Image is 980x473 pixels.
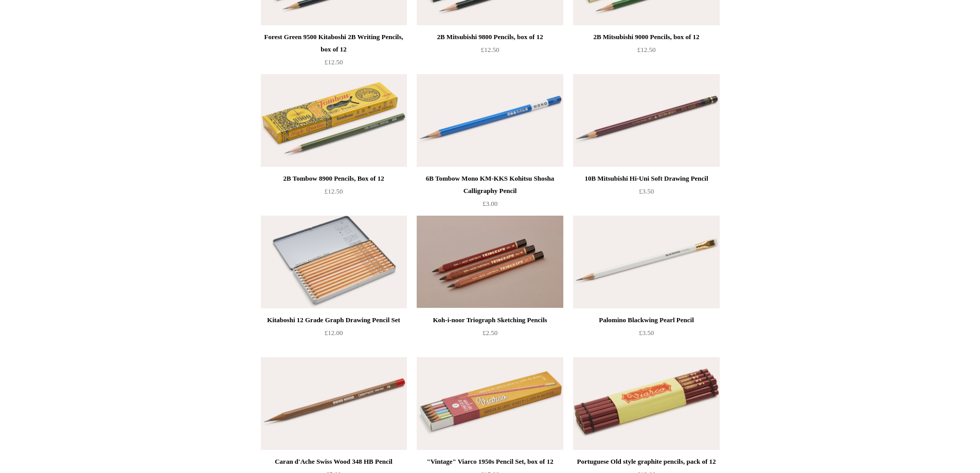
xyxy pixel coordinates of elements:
a: Portuguese Old style graphite pencils, pack of 12 Portuguese Old style graphite pencils, pack of 12 [573,357,719,450]
a: Kitaboshi 12 Grade Graph Drawing Pencil Set Kitaboshi 12 Grade Graph Drawing Pencil Set [261,216,407,308]
img: Caran d'Ache Swiss Wood 348 HB Pencil [261,357,407,450]
a: 6B Tombow Mono KM-KKS Kohitsu Shosha Calligraphy Pencil 6B Tombow Mono KM-KKS Kohitsu Shosha Call... [417,74,563,167]
div: 10B Mitsubishi Hi-Uni Soft Drawing Pencil [576,172,717,185]
img: Palomino Blackwing Pearl Pencil [573,216,719,308]
img: Portuguese Old style graphite pencils, pack of 12 [573,357,719,450]
a: Koh-i-noor Triograph Sketching Pencils £2.50 [417,314,563,356]
img: 10B Mitsubishi Hi-Uni Soft Drawing Pencil [573,74,719,167]
span: £3.50 [639,329,654,337]
a: Koh-i-noor Triograph Sketching Pencils Koh-i-noor Triograph Sketching Pencils [417,216,563,308]
img: "Vintage" Viarco 1950s Pencil Set, box of 12 [417,357,563,450]
a: Palomino Blackwing Pearl Pencil Palomino Blackwing Pearl Pencil [573,216,719,308]
a: 10B Mitsubishi Hi-Uni Soft Drawing Pencil £3.50 [573,172,719,215]
a: 2B Mitsubishi 9800 Pencils, box of 12 £12.50 [417,31,563,73]
div: Forest Green 9500 Kitaboshi 2B Writing Pencils, box of 12 [263,31,404,56]
div: 2B Tombow 8900 Pencils, Box of 12 [263,172,404,185]
span: £12.50 [481,46,500,54]
span: £3.00 [483,200,497,207]
span: £12.50 [637,46,656,54]
a: 2B Tombow 8900 Pencils, Box of 12 2B Tombow 8900 Pencils, Box of 12 [261,74,407,167]
div: Caran d'Ache Swiss Wood 348 HB Pencil [263,456,404,468]
a: 10B Mitsubishi Hi-Uni Soft Drawing Pencil 10B Mitsubishi Hi-Uni Soft Drawing Pencil [573,74,719,167]
span: £3.50 [639,187,654,195]
span: £12.50 [325,58,343,66]
img: 6B Tombow Mono KM-KKS Kohitsu Shosha Calligraphy Pencil [417,74,563,167]
a: 2B Mitsubishi 9000 Pencils, box of 12 £12.50 [573,31,719,73]
div: 6B Tombow Mono KM-KKS Kohitsu Shosha Calligraphy Pencil [419,172,560,197]
div: "Vintage" Viarco 1950s Pencil Set, box of 12 [419,456,560,468]
div: Koh-i-noor Triograph Sketching Pencils [419,314,560,326]
a: 2B Tombow 8900 Pencils, Box of 12 £12.50 [261,172,407,215]
span: £12.00 [325,329,343,337]
div: Kitaboshi 12 Grade Graph Drawing Pencil Set [263,314,404,326]
div: Palomino Blackwing Pearl Pencil [576,314,717,326]
a: Palomino Blackwing Pearl Pencil £3.50 [573,314,719,356]
img: Koh-i-noor Triograph Sketching Pencils [417,216,563,308]
a: "Vintage" Viarco 1950s Pencil Set, box of 12 "Vintage" Viarco 1950s Pencil Set, box of 12 [417,357,563,450]
img: 2B Tombow 8900 Pencils, Box of 12 [261,74,407,167]
img: Kitaboshi 12 Grade Graph Drawing Pencil Set [261,216,407,308]
div: Portuguese Old style graphite pencils, pack of 12 [576,456,717,468]
span: £12.50 [325,187,343,195]
a: Caran d'Ache Swiss Wood 348 HB Pencil Caran d'Ache Swiss Wood 348 HB Pencil [261,357,407,450]
a: 6B Tombow Mono KM-KKS Kohitsu Shosha Calligraphy Pencil £3.00 [417,172,563,215]
a: Forest Green 9500 Kitaboshi 2B Writing Pencils, box of 12 £12.50 [261,31,407,73]
span: £2.50 [483,329,497,337]
a: Kitaboshi 12 Grade Graph Drawing Pencil Set £12.00 [261,314,407,356]
div: 2B Mitsubishi 9000 Pencils, box of 12 [576,31,717,43]
div: 2B Mitsubishi 9800 Pencils, box of 12 [419,31,560,43]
